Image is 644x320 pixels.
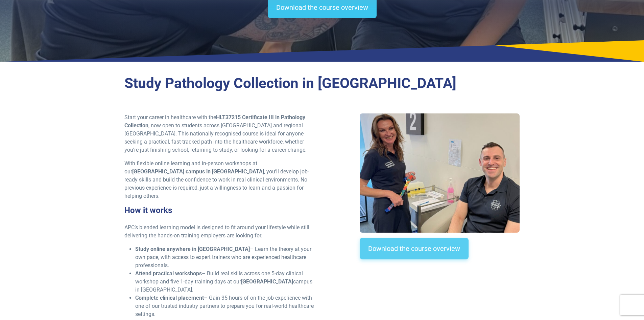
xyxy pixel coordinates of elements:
li: – Build real skills across one 5-day clinical workshop and five 1-day training days at our campus... [135,270,318,294]
p: APC’s blended learning model is designed to fit around your lifestyle while still delivering the ... [124,223,318,240]
a: Download the course overview [360,238,469,259]
li: – Gain 35 hours of on-the-job experience with one of our trusted industry partners to prepare you... [135,294,318,318]
p: Start your career in healthcare with the , now open to students across [GEOGRAPHIC_DATA] and regi... [124,113,318,154]
li: – Learn the theory at your own pace, with access to expert trainers who are experienced healthcar... [135,245,318,270]
strong: Study online anywhere in [GEOGRAPHIC_DATA] [135,246,250,252]
strong: Complete clinical placement [135,295,204,301]
strong: HLT37215 Certificate III in Pathology Collection [124,114,305,129]
iframe: EmbedSocial Universal Widget [360,273,520,308]
strong: [GEOGRAPHIC_DATA] campus in [GEOGRAPHIC_DATA] [132,168,264,175]
p: With flexible online learning and in-person workshops at our , you’ll develop job-ready skills an... [124,159,318,200]
h3: How it works [124,206,318,215]
h2: Study Pathology Collection in [GEOGRAPHIC_DATA] [124,75,520,92]
strong: [GEOGRAPHIC_DATA] [241,278,293,285]
strong: Attend practical workshops [135,270,202,277]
